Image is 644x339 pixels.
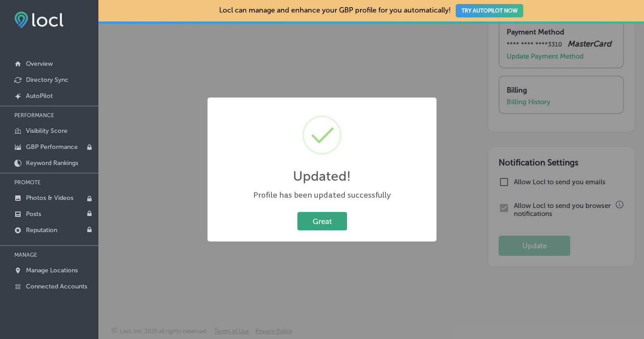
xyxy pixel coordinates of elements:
p: Keyword Rankings [26,159,78,167]
p: Reputation [26,226,57,234]
p: Directory Sync [26,76,68,84]
p: Connected Accounts [26,283,87,290]
p: AutoPilot [26,92,53,100]
h2: Updated! [293,168,351,184]
p: GBP Performance [26,143,78,151]
div: Profile has been updated successfully [216,190,428,201]
p: Posts [26,210,41,218]
p: Overview [26,60,53,68]
img: fda3e92497d09a02dc62c9cd864e3231.png [14,12,64,28]
p: Visibility Score [26,127,68,135]
button: Great [297,212,347,230]
p: Manage Locations [26,267,78,274]
button: TRY AUTOPILOT NOW [456,4,523,17]
p: Photos & Videos [26,194,73,202]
